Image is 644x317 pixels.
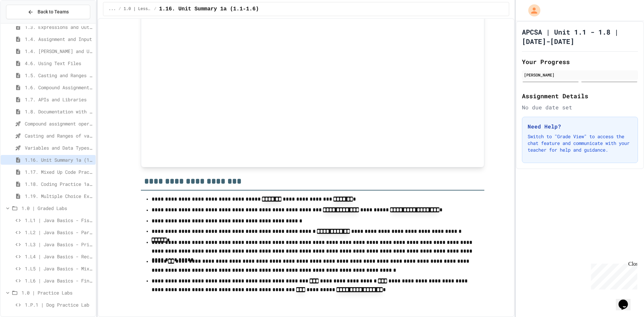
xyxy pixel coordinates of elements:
span: 1.P.1 | Dog Practice Lab [25,301,93,308]
p: Switch to "Grade View" to access the chat feature and communicate with your teacher for help and ... [528,133,632,153]
div: My Account [521,3,542,18]
span: 1.L4 | Java Basics - Rectangle Lab [25,253,93,260]
span: / [118,6,121,12]
h1: APCSA | Unit 1.1 - 1.8 | [DATE]-[DATE] [522,27,638,46]
div: [PERSON_NAME] [524,72,636,78]
span: Casting and Ranges of variables - Quiz [25,132,93,139]
span: Variables and Data Types - Quiz [25,144,93,151]
span: 1.L3 | Java Basics - Printing Code Lab [25,241,93,248]
span: 1.5. Casting and Ranges of Values [25,72,93,79]
span: 1.L1 | Java Basics - Fish Lab [25,217,93,224]
span: ... [109,6,116,12]
iframe: chat widget [616,290,637,310]
span: 4.6. Using Text Files [25,60,93,67]
h3: Need Help? [528,122,632,130]
iframe: chat widget [588,261,637,289]
div: No due date set [522,103,638,111]
span: 1.16. Unit Summary 1a (1.1-1.6) [159,5,259,13]
span: 1.16. Unit Summary 1a (1.1-1.6) [25,156,93,163]
span: 1.19. Multiple Choice Exercises for Unit 1a (1.1-1.6) [25,193,93,200]
span: Back to Teams [38,8,69,15]
span: 1.6. Compound Assignment Operators [25,84,93,91]
span: 1.3. Expressions and Output [New] [25,23,93,31]
span: 1.0 | Lessons and Notes [124,6,151,12]
div: Chat with us now!Close [3,3,46,43]
span: 1.7. APIs and Libraries [25,96,93,103]
span: 1.4. [PERSON_NAME] and User Input [25,48,93,55]
span: 1.8. Documentation with Comments and Preconditions [25,108,93,115]
span: 1.0 | Practice Labs [21,289,93,296]
span: 1.L6 | Java Basics - Final Calculator Lab [25,277,93,284]
span: 1.L2 | Java Basics - Paragraphs Lab [25,229,93,236]
span: 1.4. Assignment and Input [25,36,93,43]
span: 1.17. Mixed Up Code Practice 1.1-1.6 [25,168,93,175]
h2: Assignment Details [522,91,638,101]
span: / [154,6,156,12]
button: Back to Teams [6,5,90,19]
span: 1.0 | Graded Labs [21,205,93,212]
span: 1.L5 | Java Basics - Mixed Number Lab [25,265,93,272]
span: 1.18. Coding Practice 1a (1.1-1.6) [25,180,93,188]
span: Compound assignment operators - Quiz [25,120,93,127]
h2: Your Progress [522,57,638,66]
